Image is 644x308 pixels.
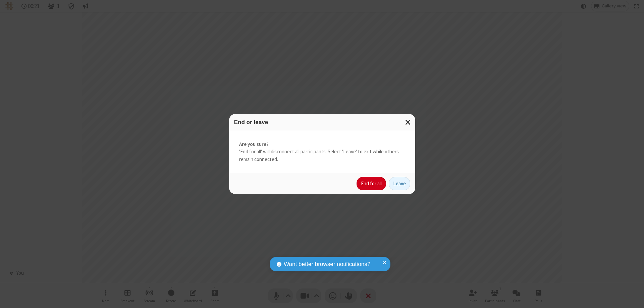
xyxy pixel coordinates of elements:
[401,114,415,130] button: Close modal
[357,177,386,190] button: End for all
[234,119,410,125] h3: End or leave
[284,260,370,269] span: Want better browser notifications?
[229,130,415,174] div: 'End for all' will disconnect all participants. Select 'Leave' to exit while others remain connec...
[389,177,410,190] button: Leave
[239,141,405,148] strong: Are you sure?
